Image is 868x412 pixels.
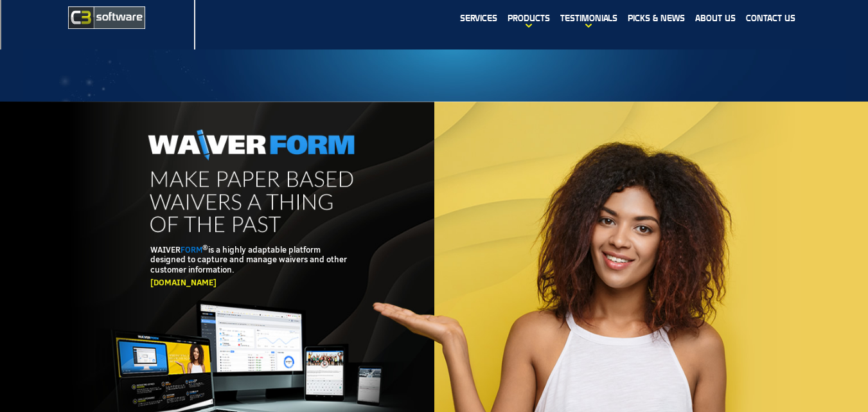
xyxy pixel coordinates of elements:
[181,244,202,255] span: FORM
[623,3,690,33] a: Picks & News
[202,243,208,251] sup: ®
[455,3,502,33] a: Services
[555,3,623,33] a: Testimonials
[150,245,352,275] p: WAIVER is a highly adaptable platform designed to capture and manage waivers and other customer i...
[502,3,555,33] a: Products
[68,6,145,29] img: C3 Software
[690,3,741,33] a: About us
[741,3,801,33] a: Contact Us
[150,276,217,288] a: [DOMAIN_NAME]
